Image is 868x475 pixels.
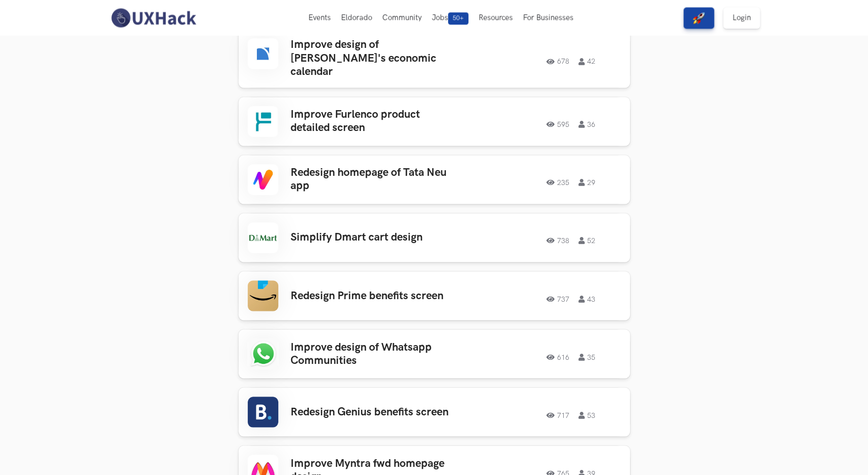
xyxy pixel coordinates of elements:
[546,237,569,244] span: 738
[239,387,630,436] a: Redesign Genius benefits screen 717 53
[291,38,450,78] h3: Improve design of [PERSON_NAME]'s economic calendar
[291,340,450,367] h3: Improve design of Whatsapp Communities
[546,411,569,418] span: 717
[578,121,595,128] span: 36
[578,353,595,360] span: 35
[578,411,595,418] span: 53
[291,166,450,193] h3: Redesign homepage of Tata Neu app
[723,7,760,29] a: Login
[291,289,450,302] h3: Redesign Prime benefits screen
[546,295,569,302] span: 737
[578,237,595,244] span: 52
[239,155,630,204] a: Redesign homepage of Tata Neu app 235 29
[693,12,705,24] img: rocket
[546,353,569,360] span: 616
[239,29,630,88] a: Improve design of [PERSON_NAME]'s economic calendar 678 42
[239,97,630,146] a: Improve Furlenco product detailed screen 595 36
[291,231,450,244] h3: Simplify Dmart cart design
[291,108,450,135] h3: Improve Furlenco product detailed screen
[239,213,630,262] a: Simplify Dmart cart design 738 52
[291,405,450,418] h3: Redesign Genius benefits screen
[239,271,630,320] a: Redesign Prime benefits screen 737 43
[546,179,569,186] span: 235
[239,329,630,378] a: Improve design of Whatsapp Communities 616 35
[578,179,595,186] span: 29
[108,7,199,29] img: UXHack-logo.png
[546,121,569,128] span: 595
[578,58,595,65] span: 42
[578,295,595,302] span: 43
[448,12,468,24] span: 50+
[546,58,569,65] span: 678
